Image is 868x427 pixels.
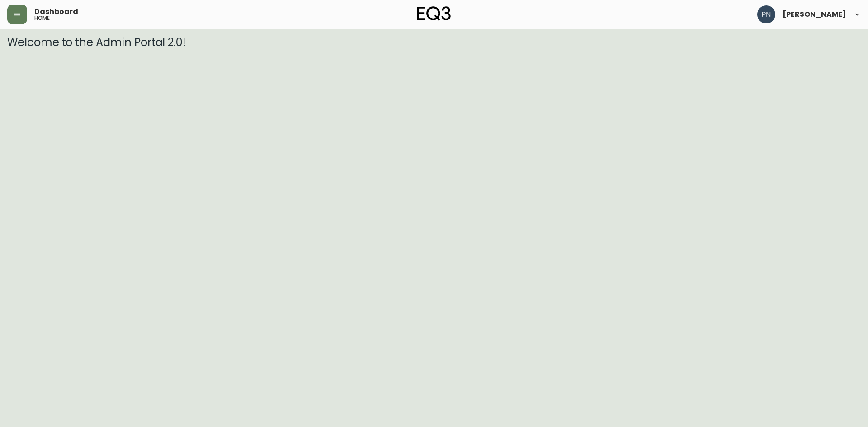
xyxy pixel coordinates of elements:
span: Dashboard [34,8,78,15]
img: logo [417,6,451,21]
img: 496f1288aca128e282dab2021d4f4334 [757,5,775,23]
span: [PERSON_NAME] [783,11,846,18]
h3: Welcome to the Admin Portal 2.0! [7,36,861,49]
h5: home [34,15,50,21]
